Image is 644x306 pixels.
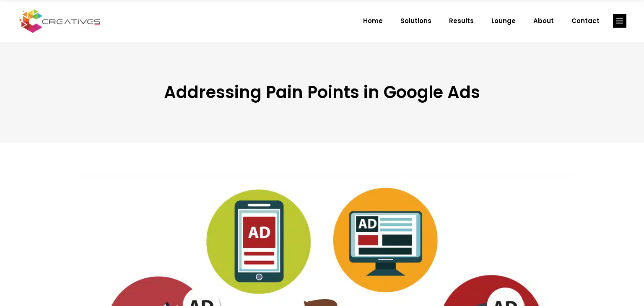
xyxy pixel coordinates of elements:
img: Creatives [18,8,102,34]
a: About [525,10,563,32]
span: About [533,10,554,32]
span: Results [449,10,474,32]
a: Lounge [483,10,525,32]
span: Solutions [400,10,431,32]
span: Contact [571,10,600,32]
a: Home [354,10,392,32]
span: Home [363,10,383,32]
a: Contact [563,10,608,32]
a: Solutions [392,10,440,32]
a: link [613,14,626,28]
a: Results [440,10,483,32]
span: Lounge [491,10,516,32]
h3: Addressing Pain Points in Google Ads [70,82,574,102]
